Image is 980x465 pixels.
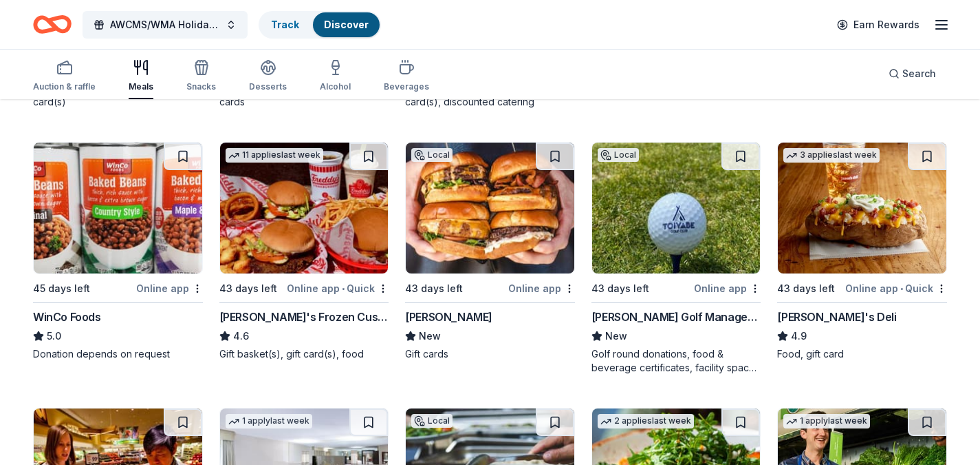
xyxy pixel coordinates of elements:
[598,148,639,162] div: Local
[33,81,96,92] div: Auction & raffle
[110,17,220,33] span: AWCMS/WMA Holiday Luncheon
[33,142,203,361] a: Image for WinCo Foods45 days leftOnline appWinCo Foods5.0Donation depends on request
[129,54,153,99] button: Meals
[136,280,203,297] div: Online app
[320,54,351,99] button: Alcohol
[591,142,761,375] a: Image for Duncan Golf ManagementLocal43 days leftOnline app[PERSON_NAME] Golf ManagementNewGolf r...
[33,8,72,41] a: Home
[783,414,870,428] div: 1 apply last week
[405,280,463,297] div: 43 days left
[777,280,835,297] div: 43 days left
[33,347,203,361] div: Donation depends on request
[591,347,761,375] div: Golf round donations, food & beverage certificates, facility space, sponsorship, merchandise
[605,328,627,344] span: New
[384,81,429,92] div: Beverages
[902,65,936,82] span: Search
[791,328,807,344] span: 4.9
[33,309,101,325] div: WinCo Foods
[249,81,287,92] div: Desserts
[320,81,351,92] div: Alcohol
[777,347,947,361] div: Food, gift card
[591,280,649,297] div: 43 days left
[406,143,574,273] img: Image for Royce
[34,143,202,273] img: Image for WinCo Foods
[405,347,575,361] div: Gift cards
[83,11,248,39] button: AWCMS/WMA Holiday Luncheon
[411,414,453,428] div: Local
[259,11,381,39] button: TrackDiscover
[777,309,896,325] div: [PERSON_NAME]'s Deli
[219,309,389,325] div: [PERSON_NAME]'s Frozen Custard & Steakburgers
[405,309,492,325] div: [PERSON_NAME]
[129,81,153,92] div: Meals
[219,142,389,361] a: Image for Freddy's Frozen Custard & Steakburgers11 applieslast week43 days leftOnline app•Quick[P...
[405,142,575,361] a: Image for Royce Local43 days leftOnline app[PERSON_NAME]NewGift cards
[384,54,429,99] button: Beverages
[287,280,389,297] div: Online app Quick
[592,143,761,273] img: Image for Duncan Golf Management
[324,19,369,30] a: Discover
[219,347,389,361] div: Gift basket(s), gift card(s), food
[33,54,96,99] button: Auction & raffle
[783,148,880,163] div: 3 applies last week
[226,414,312,428] div: 1 apply last week
[226,148,323,163] div: 11 applies last week
[411,148,453,162] div: Local
[342,283,345,294] span: •
[900,283,903,294] span: •
[778,143,946,273] img: Image for Jason's Deli
[694,280,761,297] div: Online app
[777,142,947,361] a: Image for Jason's Deli3 applieslast week43 days leftOnline app•Quick[PERSON_NAME]'s Deli4.9Food, ...
[33,280,90,297] div: 45 days left
[508,280,575,297] div: Online app
[233,328,249,344] span: 4.6
[598,414,694,428] div: 2 applies last week
[271,19,299,30] a: Track
[249,54,287,99] button: Desserts
[220,143,389,273] img: Image for Freddy's Frozen Custard & Steakburgers
[186,81,216,92] div: Snacks
[829,12,928,37] a: Earn Rewards
[186,54,216,99] button: Snacks
[219,280,277,297] div: 43 days left
[591,309,761,325] div: [PERSON_NAME] Golf Management
[419,328,441,344] span: New
[47,328,61,344] span: 5.0
[845,280,947,297] div: Online app Quick
[878,60,947,87] button: Search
